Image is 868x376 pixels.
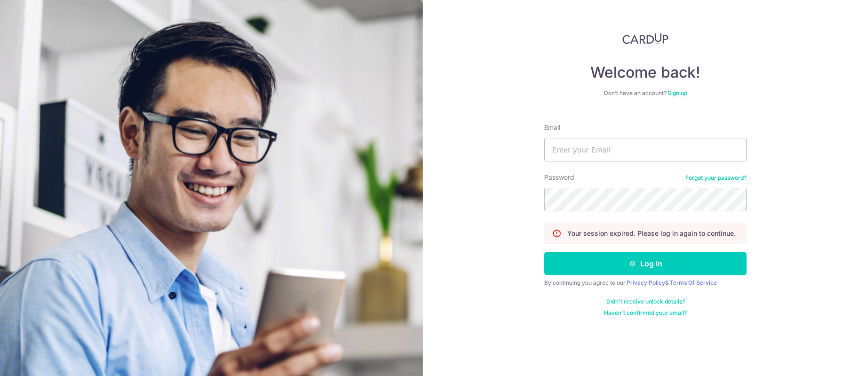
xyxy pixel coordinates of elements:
a: Forgot your password? [685,174,747,182]
h4: Welcome back! [544,63,747,82]
a: Sign up [667,89,687,96]
a: Haven't confirmed your email? [604,309,687,317]
div: By continuing you agree to our & [544,279,747,287]
button: Log in [544,252,747,275]
input: Enter your Email [544,138,747,161]
p: Your session expired. Please log in again to continue. [567,229,736,238]
img: CardUp Logo [622,33,668,44]
label: Email [544,123,560,132]
a: Privacy Policy [627,279,665,286]
div: Don’t have an account? [544,89,747,97]
a: Terms Of Service [670,279,717,286]
a: Didn't receive unlock details? [606,298,685,305]
label: Password [544,173,574,182]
